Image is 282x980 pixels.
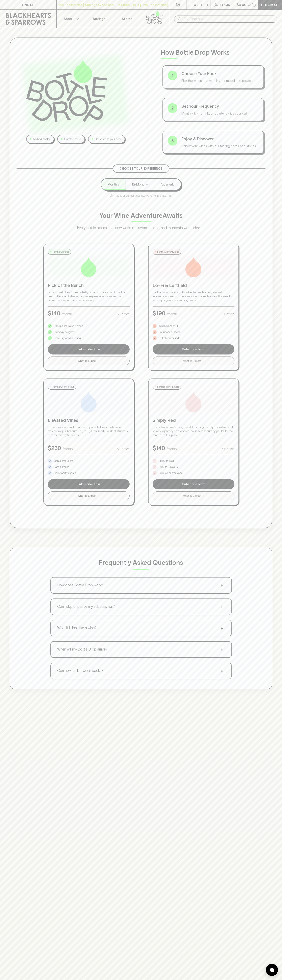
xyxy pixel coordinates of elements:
span: + [203,359,205,363]
p: Shop [64,16,72,21]
p: Choose Your Experience [120,167,162,171]
button: Quarterly [154,179,181,190]
img: Lo-Fi & Leftfield [183,257,204,277]
p: No bad bottles [33,137,50,141]
p: Simply Red [153,417,234,424]
p: How does Bottle Drop work? [57,583,103,588]
span: What To Expect [182,359,201,363]
p: Frequently Asked Questions [99,558,183,567]
p: For the Adventurous [157,250,179,254]
img: bubble-icon [270,968,274,972]
p: Pause or cancel anytime. We're flexible like that. [110,194,172,198]
p: 6 Bottles [117,312,130,316]
p: Set Your Frequency [181,103,259,109]
p: Tastings [92,16,105,21]
span: Awaits [162,212,183,219]
p: Pure red expressions [159,471,182,475]
p: FIND US [22,2,34,7]
p: Cellar worthy gems [54,471,76,475]
div: 1 [168,71,177,80]
p: Enjoy & Discover [181,136,259,142]
span: What To Expect [78,494,96,498]
p: Monthly, bi-monthly, or quarterly - it's your call [181,111,259,116]
p: Can I switch between packs? [57,668,103,673]
p: /month [62,312,72,316]
span: What To Expect [182,494,201,498]
p: Curated by us [64,137,81,141]
p: For Red Wine Lovers [157,385,179,389]
span: + [219,604,225,610]
p: Bright to bold [159,459,174,463]
p: Wishlist [194,2,209,7]
p: $ 140 [153,444,165,452]
span: + [203,494,205,498]
span: + [219,646,225,653]
a: Stores [113,10,141,28]
img: Pick of the Bunch [79,257,99,277]
button: Can I switch between packs?+ [51,663,231,679]
p: Sometimes you want to dial it up. Special bottles for milestone moments or just because it's [DAT... [48,425,130,437]
p: Every bottle opens up a new world of flavors, stories, and moments worth sharing. [60,225,222,231]
p: Stores [122,16,132,21]
span: + [219,582,225,588]
span: + [98,359,100,363]
button: When will my Bottle Drop arrive?+ [51,642,231,657]
p: How Bottle Drop Works [161,48,266,57]
span: + [98,494,100,498]
p: $0.00 [237,2,246,7]
p: Elevated Vines [48,417,130,424]
p: 0 [253,4,255,6]
p: 6 Bottles [117,446,130,451]
p: Login [220,2,230,7]
p: For the Connoisseur [52,385,74,389]
p: 6 Bottles [222,446,234,451]
p: Pick of the Bunch [48,282,130,289]
p: For the curious and slightly adventurous. Natural, minimal intervention wines with personality in... [153,290,234,302]
p: Lo-Fi & Leftfield [153,282,234,289]
button: What To Expect+ [153,491,234,500]
p: Wild & wonderful [159,324,178,328]
button: Subscribe Now [153,344,234,354]
p: Boundary pushers [159,330,180,334]
p: What if I don't like a wine? [57,625,96,631]
p: Your Wine Adventure [99,211,183,220]
p: /month [167,312,177,316]
p: Pick the wines that match your mood and palate [181,78,259,83]
input: Try "Pinot noir" [184,16,274,22]
span: What To Expect [78,359,96,363]
button: Monthly [101,179,126,190]
p: Delivered to your door [95,137,121,141]
button: How does Bottle Drop work?+ [51,578,231,593]
p: Iconic producers [54,459,73,463]
p: When will my Bottle Drop arrive? [57,647,107,652]
p: $ 230 [48,444,61,452]
button: What To Expect+ [48,357,130,365]
p: $ 190 [153,309,165,317]
div: 2 [168,103,177,113]
p: The red wine lover's playground. From bright and juicy to deep and velvety, a journey across styl... [153,425,234,437]
p: Left of center finds [159,336,180,340]
span: + [219,668,225,674]
button: Bi-Monthly [126,179,154,190]
p: 6 Bottles [222,312,234,316]
p: Handpicked value heroes [54,324,83,328]
p: Light to luscious [159,465,178,469]
p: Choose Your Pack [181,71,259,77]
p: Rare & limited [54,465,69,469]
div: 3 [168,136,177,146]
p: $ 140 [48,309,60,317]
p: /month [167,446,177,451]
p: Seriously good drinking [54,336,81,340]
img: Simply Red [183,392,204,412]
button: What To Expect+ [48,491,130,500]
button: Shop [57,10,85,28]
img: Elevated Vines [79,392,99,412]
p: Drinking well doesn't need a hefty price tag. Here's proof that the best bottles aren't always th... [48,290,130,302]
p: Everyday delights [54,330,74,334]
p: For the Curious [52,250,69,254]
a: Tastings [85,10,113,28]
p: Checkout [261,2,279,7]
p: /month [63,446,73,451]
button: Subscribe Now [153,479,234,489]
button: Subscribe Now [48,479,130,489]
